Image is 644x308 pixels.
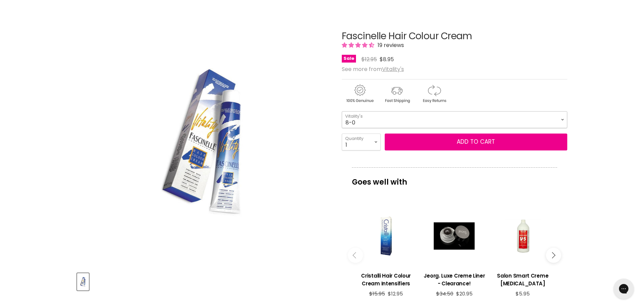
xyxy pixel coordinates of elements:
[342,65,404,73] span: See more from
[416,84,452,104] img: returns.gif
[342,41,376,49] span: 4.68 stars
[342,84,378,104] img: genuine.gif
[369,290,385,297] span: $15.95
[76,271,331,290] div: Product thumbnails
[352,167,557,190] p: Goes well with
[379,84,415,104] img: shipping.gif
[380,55,394,63] span: $8.95
[456,290,473,297] span: $20.95
[492,267,553,291] a: View product:Salon Smart Creme Peroxide
[492,272,553,287] h3: Salon Smart Creme [MEDICAL_DATA]
[382,65,404,73] a: Vitality's
[516,290,530,297] span: $5.95
[436,290,453,297] span: $34.50
[376,41,404,49] span: 19 reviews
[388,290,403,297] span: $12.95
[424,267,485,291] a: View product:Jeorg. Luxe Creme Liner - Clearance!
[361,55,377,63] span: $12.95
[610,276,637,301] iframe: Gorgias live chat messenger
[342,134,381,150] select: Quantity
[342,31,567,42] h1: Fascinelle Hair Colour Cream
[342,55,356,63] span: Sale
[77,14,330,267] div: Fascinelle Hair Colour Cream image. Click or Scroll to Zoom.
[77,273,89,290] button: Fascinelle Hair Colour Cream
[424,272,485,287] h3: Jeorg. Luxe Creme Liner - Clearance!
[78,274,88,290] img: Fascinelle Hair Colour Cream
[385,134,567,150] button: Add to cart
[355,272,417,287] h3: Cristalli Hair Colour Cream Intensifiers
[355,267,417,291] a: View product:Cristalli Hair Colour Cream Intensifiers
